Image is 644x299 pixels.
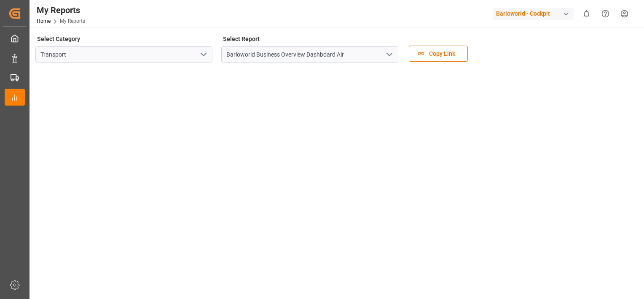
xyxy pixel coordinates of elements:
[383,48,395,61] button: open menu
[221,46,398,63] input: Type to search/select
[596,4,615,23] button: Help Center
[493,5,577,22] button: Barloworld - Cockpit
[197,48,209,61] button: open menu
[35,46,212,63] input: Type to search/select
[425,49,459,58] span: Copy Link
[577,4,596,23] button: show 0 new notifications
[221,33,261,45] label: Select Report
[35,33,81,45] label: Select Category
[409,46,468,62] button: Copy Link
[493,8,574,20] div: Barloworld - Cockpit
[37,18,51,24] a: Home
[37,4,85,16] div: My Reports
